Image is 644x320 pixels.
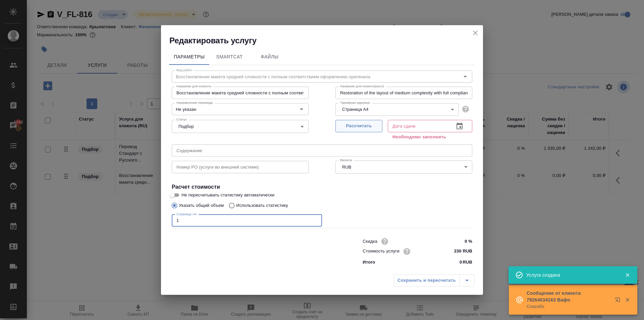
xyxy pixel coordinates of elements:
div: split button [394,274,475,286]
p: Использовать статистику [236,202,288,209]
p: Указать общий объем [179,202,224,209]
div: RUB [335,161,472,173]
div: Подбор [172,120,309,133]
button: Подбор [176,124,196,129]
input: ✎ Введи что-нибудь [447,236,472,246]
button: Страница А4 [340,106,370,112]
p: Скидка [363,238,377,245]
span: SmartCat [213,53,246,61]
button: RUB [340,164,353,170]
span: Рассчитать [339,122,379,130]
button: close [470,28,480,38]
button: Открыть в новой вкладке [611,293,627,309]
p: Итого [363,259,375,266]
div: Страница А4 [335,103,459,116]
div: Услуга создана [526,272,615,278]
p: Необходимо заполнить [392,134,468,140]
span: Не пересчитывать статистику автоматически [181,192,274,198]
button: Закрыть [621,272,634,278]
input: ✎ Введи что-нибудь [447,246,472,256]
p: Сообщение от клиента 79264034163 Вафо [527,290,610,303]
span: Параметры [173,53,205,61]
h2: Редактировать услугу [169,35,483,46]
h4: Расчет стоимости [172,183,472,191]
p: 0 [460,259,462,266]
p: RUB [463,259,472,266]
p: Стоимость услуги [363,248,399,255]
button: Open [297,104,306,114]
button: Закрыть [621,297,634,303]
span: Файлы [254,53,286,61]
p: Спасибо [527,303,610,310]
button: Рассчитать [335,120,382,132]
